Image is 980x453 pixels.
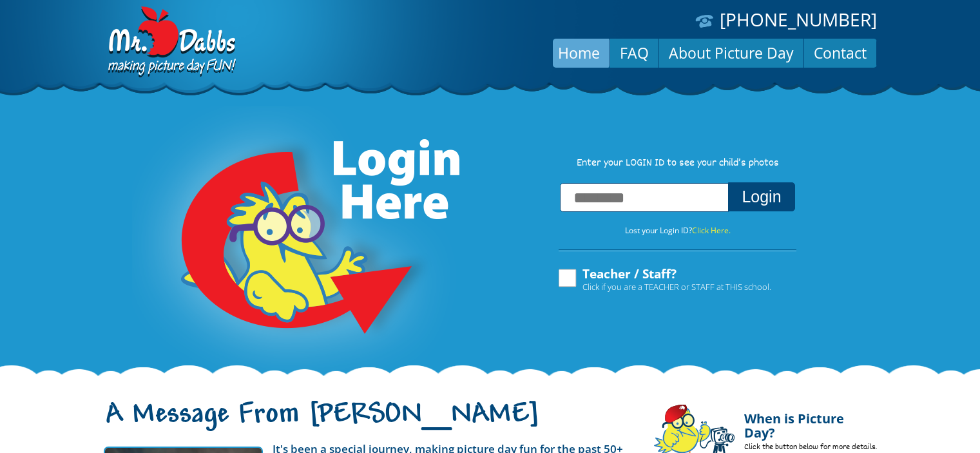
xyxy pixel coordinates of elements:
[610,37,658,68] a: FAQ
[557,267,771,292] label: Teacher / Staff?
[720,7,877,32] a: [PHONE_NUMBER]
[744,404,877,440] h4: When is Picture Day?
[104,6,238,79] img: Dabbs Company
[546,157,810,171] p: Enter your LOGIN ID to see your child’s photos
[804,37,876,68] a: Contact
[132,106,462,377] img: Login Here
[104,409,635,436] h1: A Message From [PERSON_NAME]
[692,225,731,236] a: Click Here.
[659,37,803,68] a: About Picture Day
[548,37,610,68] a: Home
[728,182,794,211] button: Login
[546,224,810,238] p: Lost your Login ID?
[582,280,771,293] span: Click if you are a TEACHER or STAFF at THIS school.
